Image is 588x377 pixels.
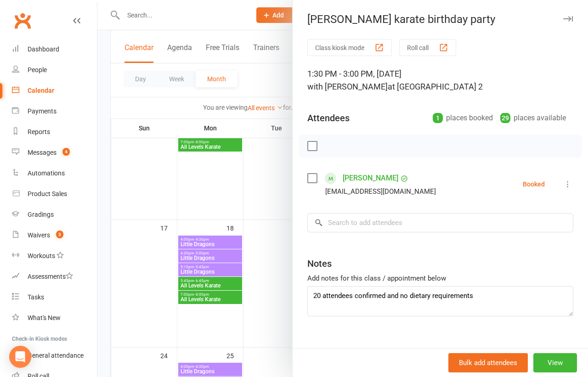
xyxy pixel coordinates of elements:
button: Roll call [399,39,456,56]
div: Dashboard [28,45,59,53]
div: places booked [433,112,493,124]
div: 1:30 PM - 3:00 PM, [DATE] [307,68,573,93]
div: Workouts [28,252,55,259]
div: Notes [307,257,332,270]
div: Booked [523,181,545,187]
a: Calendar [12,80,97,101]
div: Messages [28,149,57,156]
div: Attendees [307,112,350,124]
div: Waivers [28,231,50,239]
div: 29 [500,113,510,123]
a: Tasks [12,287,97,308]
a: Messages 4 [12,142,97,163]
div: General attendance [28,352,84,359]
div: Product Sales [28,190,67,197]
button: View [533,353,577,372]
a: Automations [12,163,97,184]
div: Assessments [28,273,73,280]
div: Open Intercom Messenger [9,346,31,368]
a: Assessments [12,266,97,287]
span: at [GEOGRAPHIC_DATA] 2 [388,82,483,91]
div: People [28,66,47,73]
div: Reports [28,128,50,135]
div: Payments [28,107,57,115]
div: [PERSON_NAME] karate birthday party [293,13,588,26]
div: 1 [433,113,443,123]
div: Tasks [28,293,44,301]
a: [PERSON_NAME] [343,171,398,186]
a: Workouts [12,246,97,266]
a: Product Sales [12,184,97,204]
button: Class kiosk mode [307,39,392,56]
a: What's New [12,308,97,328]
a: Payments [12,101,97,122]
div: [EMAIL_ADDRESS][DOMAIN_NAME] [325,186,436,197]
div: Calendar [28,87,54,94]
a: Dashboard [12,39,97,60]
span: 3 [56,231,63,238]
a: Reports [12,122,97,142]
span: 4 [62,148,70,156]
input: Search to add attendees [307,213,573,232]
span: with [PERSON_NAME] [307,82,388,91]
button: Bulk add attendees [448,353,528,372]
a: Waivers 3 [12,225,97,246]
a: Gradings [12,204,97,225]
a: Clubworx [11,9,34,32]
a: People [12,60,97,80]
div: Add notes for this class / appointment below [307,273,573,284]
div: Gradings [28,211,54,218]
div: What's New [28,314,61,321]
a: General attendance kiosk mode [12,345,97,366]
div: places available [500,112,566,124]
div: Automations [28,169,65,177]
